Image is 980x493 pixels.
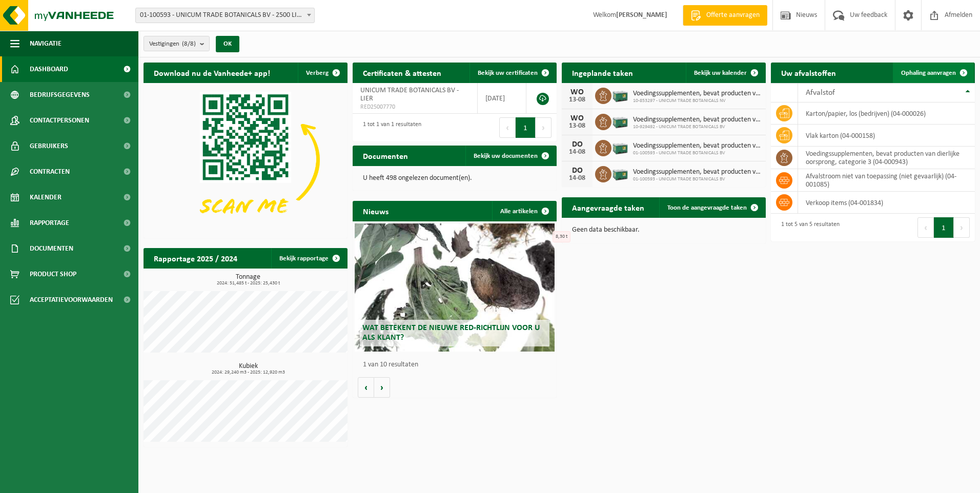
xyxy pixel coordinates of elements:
span: Bekijk uw documenten [474,153,538,159]
div: DO [567,167,587,175]
a: Bekijk uw certificaten [469,63,556,83]
h2: Rapportage 2025 / 2024 [144,248,248,268]
span: 10-929492 - UNICUM TRADE BOTANICALS BV [633,124,761,130]
p: Geen data beschikbaar. [572,227,756,234]
span: Bekijk uw kalender [694,70,747,76]
span: 2024: 29,240 m3 - 2025: 12,920 m3 [149,370,348,375]
span: Bekijk uw certificaten [478,70,538,76]
button: Vestigingen(8/8) [144,36,210,51]
a: Alle artikelen [492,201,556,221]
button: 1 [516,117,536,138]
button: OK [216,36,239,52]
span: Voedingssupplementen, bevat producten van dierlijke oorsprong, categorie 3 [633,90,761,98]
span: Offerte aanvragen [704,10,762,20]
span: Acceptatievoorwaarden [30,287,113,313]
p: 1 van 10 resultaten [363,361,552,368]
button: 1 [934,217,954,238]
button: Previous [499,117,516,138]
div: DO [567,140,587,149]
span: Contactpersonen [30,108,89,133]
button: Vorige [358,377,374,398]
span: 01-100593 - UNICUM TRADE BOTANICALS BV - 2500 LIER, JOSEPH VAN INSTRAAT 21 [136,8,314,23]
span: Bedrijfsgegevens [30,82,90,108]
div: WO [567,114,587,122]
a: Offerte aanvragen [683,5,767,26]
td: vlak karton (04-000158) [798,125,975,147]
span: Documenten [30,236,73,261]
button: Next [954,217,970,238]
img: Download de VHEPlus App [144,83,348,236]
td: afvalstroom niet van toepassing (niet gevaarlijk) (04-001085) [798,169,975,192]
span: Verberg [306,70,329,76]
span: Vestigingen [149,36,196,52]
span: 01-100593 - UNICUM TRADE BOTANICALS BV - 2500 LIER, JOSEPH VAN INSTRAAT 21 [135,8,315,23]
button: Next [536,117,552,138]
span: Ophaling aanvragen [901,70,956,76]
img: PB-LB-0680-HPE-GN-01 [611,86,629,104]
span: Contracten [30,159,70,184]
button: Verberg [298,63,346,83]
a: Wat betekent de nieuwe RED-richtlijn voor u als klant? [355,223,555,352]
h3: Tonnage [149,274,348,286]
strong: [PERSON_NAME] [616,11,667,19]
span: Gebruikers [30,133,68,159]
h2: Certificaten & attesten [353,63,452,83]
td: verkoop items (04-001834) [798,192,975,214]
span: Voedingssupplementen, bevat producten van dierlijke oorsprong, categorie 3 [633,168,761,176]
span: Voedingssupplementen, bevat producten van dierlijke oorsprong, categorie 3 [633,116,761,124]
span: Kalender [30,184,62,210]
span: RED25007770 [360,103,469,111]
span: Afvalstof [806,89,835,97]
h2: Nieuws [353,201,399,221]
div: 1 tot 5 van 5 resultaten [776,216,840,239]
div: 13-08 [567,96,587,104]
span: 2024: 51,485 t - 2025: 25,430 t [149,281,348,286]
a: Ophaling aanvragen [893,63,974,83]
h2: Uw afvalstoffen [771,63,846,83]
div: 14-08 [567,149,587,156]
span: Voedingssupplementen, bevat producten van dierlijke oorsprong, categorie 3 [633,142,761,150]
span: Product Shop [30,261,76,287]
img: PB-LB-0680-HPE-GN-01 [611,112,629,130]
div: 13-08 [567,122,587,130]
count: (8/8) [182,40,196,47]
h2: Aangevraagde taken [562,197,655,217]
p: U heeft 498 ongelezen document(en). [363,175,546,182]
span: Toon de aangevraagde taken [667,204,747,211]
a: Toon de aangevraagde taken [659,197,765,218]
div: 14-08 [567,175,587,182]
span: Rapportage [30,210,69,236]
a: Bekijk uw documenten [465,146,556,166]
img: PB-LB-0680-HPE-GN-01 [611,165,629,182]
td: [DATE] [478,83,526,114]
h3: Kubiek [149,363,348,375]
h2: Download nu de Vanheede+ app! [144,63,280,83]
span: Dashboard [30,56,68,82]
td: karton/papier, los (bedrijven) (04-000026) [798,102,975,125]
td: voedingssupplementen, bevat producten van dierlijke oorsprong, categorie 3 (04-000943) [798,147,975,169]
a: Bekijk uw kalender [686,63,765,83]
h2: Ingeplande taken [562,63,643,83]
button: Previous [917,217,934,238]
span: 10-853297 - UNICUM TRADE BOTANICALS NV [633,98,761,104]
div: WO [567,88,587,96]
button: Volgende [374,377,390,398]
span: Navigatie [30,31,62,56]
img: PB-LB-0680-HPE-GN-01 [611,138,629,156]
span: UNICUM TRADE BOTANICALS BV - LIER [360,87,459,102]
span: 01-100593 - UNICUM TRADE BOTANICALS BV [633,150,761,156]
span: 01-100593 - UNICUM TRADE BOTANICALS BV [633,176,761,182]
h2: Documenten [353,146,418,166]
span: Wat betekent de nieuwe RED-richtlijn voor u als klant? [362,324,540,342]
div: 1 tot 1 van 1 resultaten [358,116,421,139]
a: Bekijk rapportage [271,248,346,269]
